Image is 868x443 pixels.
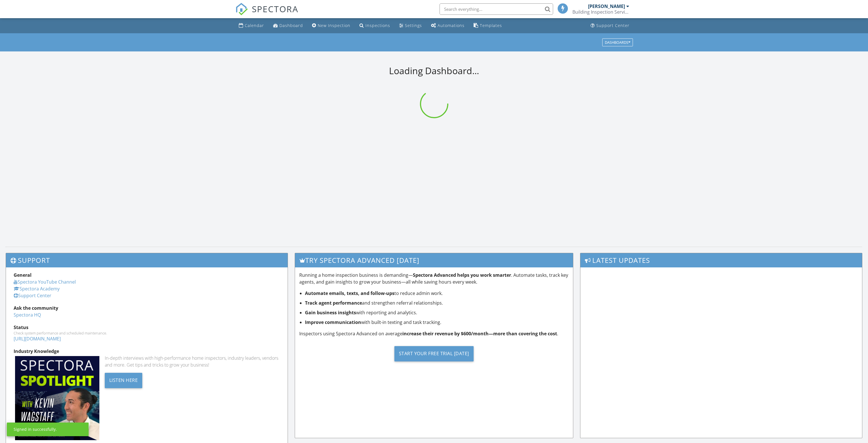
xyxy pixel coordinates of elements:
h3: Support [6,253,288,267]
div: Industry Knowledge [14,348,280,355]
a: Inspections [357,20,392,31]
strong: Automate emails, texts, and follow-ups [305,290,394,296]
div: Calendar [245,23,264,28]
h3: Latest Updates [580,253,862,267]
a: Support Center [588,20,632,31]
button: Dashboards [602,38,633,46]
div: Start Your Free Trial [DATE] [394,346,474,361]
div: Building Inspection Services [572,9,629,15]
strong: Spectora Advanced helps you work smarter [413,272,511,278]
p: Running a home inspection business is demanding— . Automate tasks, track key agents, and gain ins... [299,272,569,285]
a: Listen Here [105,377,143,383]
strong: Track agent performance [305,300,362,306]
div: Ask the community [14,305,280,311]
a: Automations (Basic) [429,20,467,31]
div: [PERSON_NAME] [588,3,625,9]
li: with reporting and analytics. [305,309,569,316]
a: Dashboard [271,20,305,31]
strong: increase their revenue by $600/month—more than covering the cost [402,330,557,337]
div: In-depth interviews with high-performance home inspectors, industry leaders, vendors and more. Ge... [105,355,280,368]
div: Signed in successfully. [14,427,57,432]
a: Settings [397,20,424,31]
a: [URL][DOMAIN_NAME] [14,336,61,342]
div: Status [14,324,280,331]
a: Spectora YouTube Channel [14,279,76,285]
div: Check system performance and scheduled maintenance. [14,331,280,335]
a: Start Your Free Trial [DATE] [299,342,569,366]
li: and strengthen referral relationships. [305,300,569,306]
li: with built-in texting and task tracking. [305,319,569,326]
a: Spectora Academy [14,286,60,292]
div: Settings [405,23,422,28]
img: The Best Home Inspection Software - Spectora [235,3,248,15]
div: Dashboards [605,40,630,44]
strong: Gain business insights [305,309,356,316]
h3: Try spectora advanced [DATE] [295,253,573,267]
div: Automations [438,23,465,28]
div: Listen Here [105,373,143,388]
div: Templates [480,23,502,28]
a: SPECTORA [235,8,298,20]
a: New Inspection [310,20,353,31]
p: Inspectors using Spectora Advanced on average . [299,330,569,337]
div: Dashboard [279,23,303,28]
a: Support Center [14,292,51,299]
strong: General [14,272,32,278]
img: Spectoraspolightmain [15,356,99,440]
a: Spectora HQ [14,312,41,318]
div: Support Center [596,23,629,28]
strong: Improve communication [305,319,361,325]
a: Calendar [237,20,266,31]
input: Search everything... [440,3,553,15]
li: to reduce admin work. [305,290,569,297]
div: New Inspection [318,23,350,28]
span: SPECTORA [252,3,298,15]
div: Inspections [365,23,390,28]
a: Templates [471,20,504,31]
